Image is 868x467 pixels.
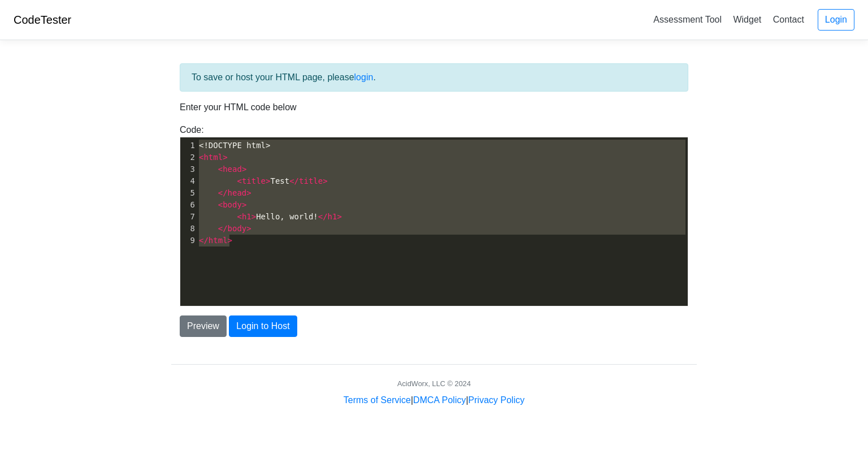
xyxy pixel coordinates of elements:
[180,187,197,199] div: 5
[180,235,197,247] div: 9
[218,188,228,197] span: </
[218,224,228,233] span: </
[246,224,251,233] span: >
[318,212,328,221] span: </
[228,188,247,197] span: head
[328,212,337,221] span: h1
[223,165,242,174] span: head
[203,153,223,162] span: html
[344,395,411,405] a: Terms of Service
[413,395,466,405] a: DMCA Policy
[180,163,197,175] div: 3
[649,10,726,29] a: Assessment Tool
[218,165,223,174] span: <
[242,176,266,185] span: title
[228,236,232,245] span: >
[180,223,197,235] div: 8
[237,176,241,185] span: <
[199,153,203,162] span: <
[397,378,471,389] div: AcidWorx, LLC © 2024
[242,200,246,209] span: >
[242,165,246,174] span: >
[180,140,197,152] div: 1
[289,176,299,185] span: </
[223,153,227,162] span: >
[180,199,197,211] div: 6
[199,212,342,221] span: Hello, world!
[299,176,323,185] span: title
[180,315,227,337] button: Preview
[242,212,251,221] span: h1
[180,152,197,163] div: 2
[180,63,688,92] div: To save or host your HTML page, please .
[728,10,766,29] a: Widget
[468,395,525,405] a: Privacy Policy
[818,9,854,31] a: Login
[229,315,297,337] button: Login to Host
[199,141,270,150] span: <!DOCTYPE html>
[180,101,688,114] p: Enter your HTML code below
[228,224,247,233] span: body
[171,123,697,306] div: Code:
[337,212,341,221] span: >
[199,176,328,185] span: Test
[354,72,374,82] a: login
[223,200,242,209] span: body
[323,176,327,185] span: >
[246,188,251,197] span: >
[199,236,209,245] span: </
[209,236,228,245] span: html
[14,14,71,26] a: CodeTester
[769,10,809,29] a: Contact
[237,212,241,221] span: <
[344,394,524,407] div: | |
[251,212,256,221] span: >
[180,175,197,187] div: 4
[266,176,270,185] span: >
[180,211,197,223] div: 7
[218,200,223,209] span: <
